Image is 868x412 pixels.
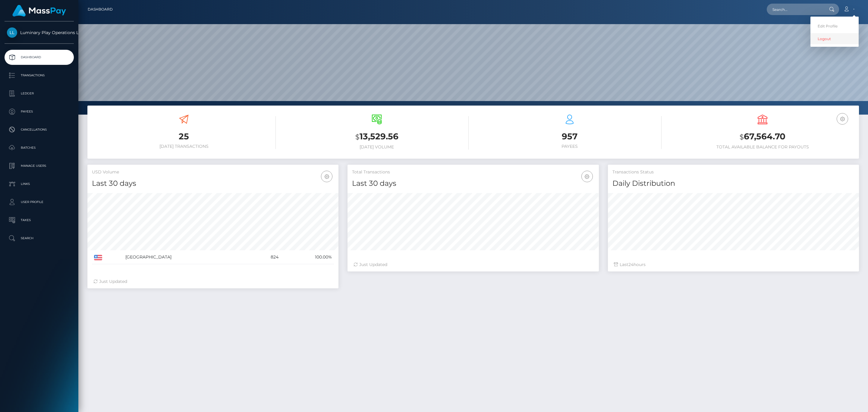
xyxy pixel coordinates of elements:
[5,231,74,246] a: Search
[5,195,74,210] a: User Profile
[7,107,71,116] p: Payees
[810,21,859,32] a: Edit Profile
[92,169,334,175] h5: USD Volume
[7,179,71,189] p: Links
[94,255,102,260] img: US.png
[740,133,744,141] small: $
[281,250,334,264] td: 100.00%
[352,169,594,175] h5: Total Transactions
[7,161,71,170] p: Manage Users
[7,27,17,38] img: Luminary Play Operations Limited
[12,5,66,17] img: MassPay Logo
[7,234,71,243] p: Search
[5,158,74,173] a: Manage Users
[671,131,854,143] h3: 67,564.70
[285,131,469,143] h3: 13,529.56
[7,89,71,98] p: Ledger
[7,143,71,152] p: Batches
[7,125,71,134] p: Cancellations
[5,104,74,119] a: Payees
[5,140,74,155] a: Batches
[5,30,74,35] span: Luminary Play Operations Limited
[7,216,71,225] p: Taxes
[92,178,334,189] h4: Last 30 days
[671,144,854,150] h6: Total Available Balance for Payouts
[250,250,281,264] td: 824
[478,144,662,149] h6: Payees
[5,68,74,83] a: Transactions
[614,261,853,268] div: Last hours
[93,278,332,285] div: Just Updated
[352,178,594,189] h4: Last 30 days
[767,4,823,15] input: Search...
[355,133,360,141] small: $
[354,261,593,268] div: Just Updated
[92,144,276,149] h6: [DATE] Transactions
[285,144,469,150] h6: [DATE] Volume
[5,122,74,137] a: Cancellations
[7,71,71,80] p: Transactions
[612,169,854,175] h5: Transactions Status
[612,178,854,189] h4: Daily Distribution
[478,131,662,142] h3: 957
[5,86,74,101] a: Ledger
[810,33,859,44] a: Logout
[92,131,276,142] h3: 25
[628,262,634,267] span: 24
[5,50,74,65] a: Dashboard
[7,198,71,207] p: User Profile
[5,176,74,192] a: Links
[5,213,74,228] a: Taxes
[88,3,113,16] a: Dashboard
[123,250,250,264] td: [GEOGRAPHIC_DATA]
[7,53,71,62] p: Dashboard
